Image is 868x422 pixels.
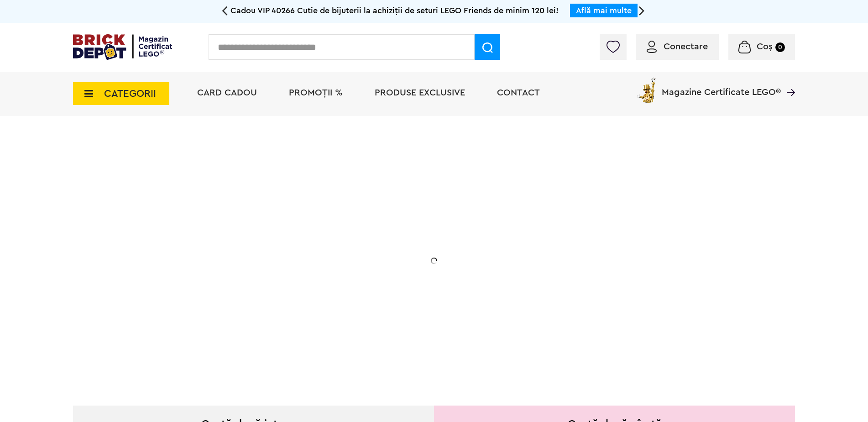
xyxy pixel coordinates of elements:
a: Card Cadou [197,88,257,97]
h1: Cadou VIP 40772 [138,207,320,240]
h2: Seria de sărbători: Fantomă luminoasă. Promoția este valabilă în perioada [DATE] - [DATE]. [138,249,320,287]
a: Contact [497,88,540,97]
span: Cadou VIP 40266 Cutie de bijuterii la achiziții de seturi LEGO Friends de minim 120 lei! [230,6,559,15]
span: CATEGORII [104,89,156,99]
span: Magazine Certificate LEGO® [662,76,781,97]
div: Află detalii [138,308,320,319]
span: Coș [757,42,773,51]
span: Conectare [664,42,708,51]
a: Magazine Certificate LEGO® [781,76,795,85]
a: Conectare [647,42,708,51]
a: Află mai multe [576,6,632,15]
a: PROMOȚII % [289,88,343,97]
small: 0 [775,42,785,52]
a: Produse exclusive [375,88,465,97]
